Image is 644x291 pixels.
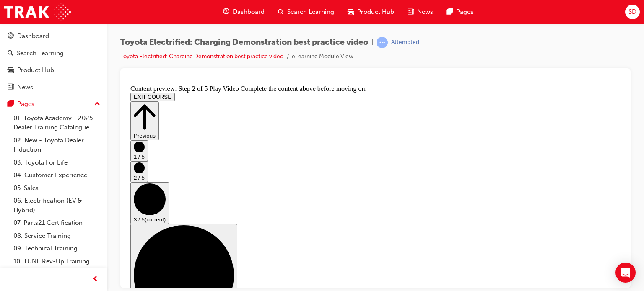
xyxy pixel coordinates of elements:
a: 06. Electrification (EV & Hybrid) [10,194,104,216]
span: | [371,38,373,47]
a: 05. Sales [10,182,104,195]
a: 10. TUNE Rev-Up Training [10,255,104,268]
img: Trak [4,3,71,21]
span: Search Learning [287,7,334,17]
a: news-iconNews [401,3,440,21]
button: Pages [3,96,104,112]
a: car-iconProduct Hub [341,3,401,21]
span: Pages [456,7,473,17]
span: news-icon [8,84,14,91]
button: Previous [3,20,32,59]
span: up-icon [94,99,100,110]
div: Content preview: Step 2 of 5 Play Video Complete the content above before moving on. [3,3,493,11]
span: pages-icon [8,100,14,108]
span: search-icon [278,7,284,17]
a: Search Learning [3,46,104,61]
span: 3 / 5 [7,135,18,141]
span: 2 / 5 [7,93,18,99]
button: EXIT COURSE [3,11,48,20]
a: search-iconSearch Learning [271,3,341,21]
a: pages-iconPages [440,3,480,21]
div: Open Intercom Messenger [615,263,636,283]
span: car-icon [8,67,14,74]
a: 04. Customer Experience [10,169,104,182]
a: News [3,80,104,95]
span: Previous [7,51,29,57]
button: SD [625,5,640,19]
div: Pages [17,99,34,109]
span: News [417,7,433,17]
a: 02. New - Toyota Dealer Induction [10,134,104,156]
span: news-icon [408,7,414,17]
button: 1 / 5 [3,59,21,80]
span: learningRecordVerb_ATTEMPT-icon [377,37,388,48]
a: 08. Service Training [10,229,104,242]
li: eLearning Module View [292,52,353,62]
a: 09. Technical Training [10,242,104,255]
span: Product Hub [357,7,394,17]
button: 2 / 5 [3,80,21,100]
span: prev-icon [92,274,99,285]
span: 1 / 5 [7,72,18,78]
button: 3 / 5(current) [3,100,42,142]
span: SD [628,7,636,17]
span: guage-icon [223,7,229,17]
a: Toyota Electrified: Charging Demonstration best practice video [120,53,283,60]
a: 07. Parts21 Certification [10,216,104,229]
a: Product Hub [3,62,104,78]
span: car-icon [348,7,354,17]
span: pages-icon [447,7,453,17]
a: 01. Toyota Academy - 2025 Dealer Training Catalogue [10,112,104,134]
span: guage-icon [8,33,14,40]
div: Attempted [391,39,419,46]
div: Product Hub [17,65,54,75]
a: 03. Toyota For Life [10,156,104,169]
a: Dashboard [3,28,104,44]
div: Search Learning [17,49,64,58]
div: Dashboard [17,31,49,41]
span: Toyota Electrified: Charging Demonstration best practice video [120,38,368,47]
div: News [17,82,33,92]
span: search-icon [8,50,13,57]
a: guage-iconDashboard [216,3,271,21]
button: DashboardSearch LearningProduct HubNews [3,27,104,96]
span: Dashboard [233,7,265,17]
